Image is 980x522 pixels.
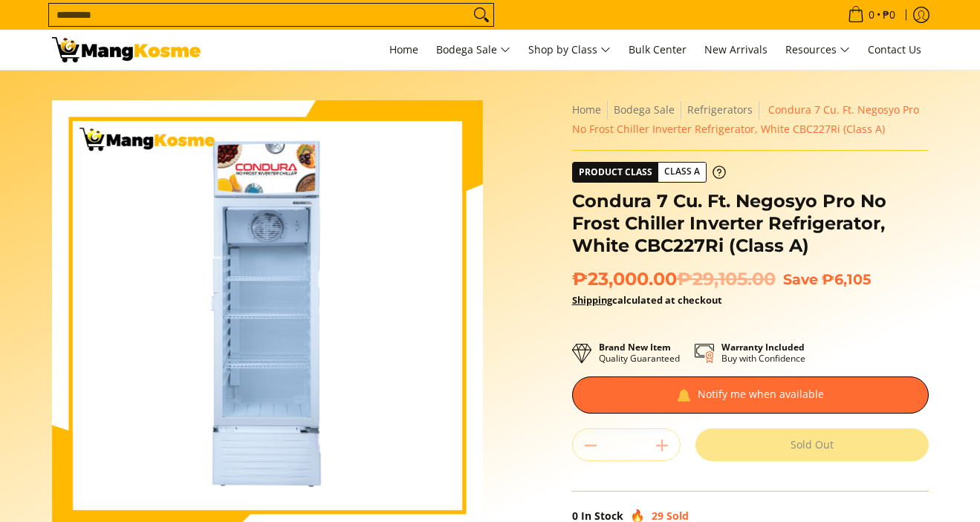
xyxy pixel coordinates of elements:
[866,10,877,20] span: 0
[436,41,510,59] span: Bodega Sale
[843,7,900,23] span: •
[658,163,706,181] span: Class A
[573,163,658,182] span: Product Class
[677,268,776,290] del: ₱29,105.00
[572,293,722,307] strong: calculated at checkout
[785,41,850,59] span: Resources
[868,42,921,56] span: Contact Us
[470,4,493,26] button: Search
[382,30,426,70] a: Home
[697,30,775,70] a: New Arrivals
[572,293,612,307] a: Shipping
[389,42,418,56] span: Home
[860,30,929,70] a: Contact Us
[778,30,857,70] a: Resources
[215,30,929,70] nav: Main Menu
[52,37,201,62] img: Condura 7 Cu. Ft. Negosyo Pro No Frost Chiller Inverter Refrigerator, | Mang Kosme
[721,342,805,364] p: Buy with Confidence
[880,10,898,20] span: ₱0
[783,270,818,288] span: Save
[599,342,680,364] p: Quality Guaranteed
[572,268,776,290] span: ₱23,000.00
[521,30,618,70] a: Shop by Class
[572,190,929,257] h1: Condura 7 Cu. Ft. Negosyo Pro No Frost Chiller Inverter Refrigerator, White CBC227Ri (Class A)
[614,102,675,117] a: Bodega Sale
[621,30,694,70] a: Bulk Center
[629,42,687,56] span: Bulk Center
[572,102,919,136] span: Condura 7 Cu. Ft. Negosyo Pro No Frost Chiller Inverter Refrigerator, White CBC227Ri (Class A)
[721,341,805,353] strong: Warranty Included
[572,162,726,183] a: Product Class Class A
[572,102,601,117] a: Home
[572,100,929,139] nav: Breadcrumbs
[528,41,611,59] span: Shop by Class
[429,30,518,70] a: Bodega Sale
[687,102,753,117] a: Refrigerators
[822,270,871,288] span: ₱6,105
[704,42,768,56] span: New Arrivals
[599,341,671,353] strong: Brand New Item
